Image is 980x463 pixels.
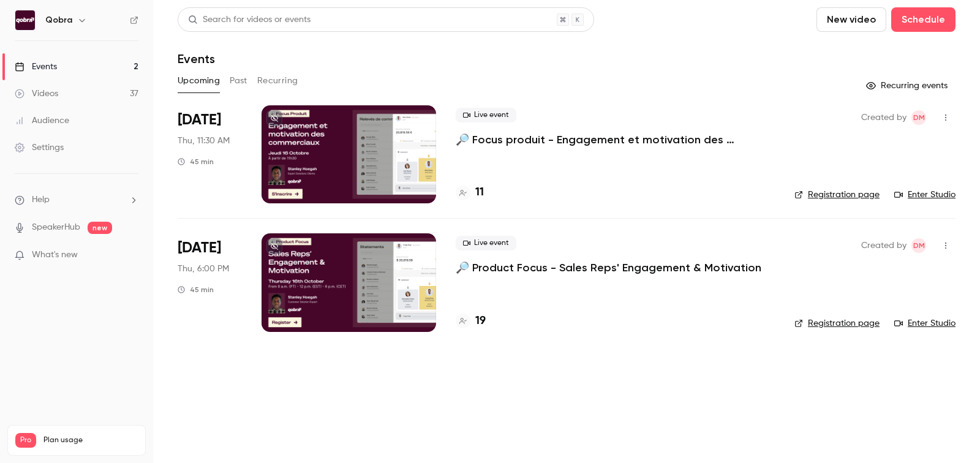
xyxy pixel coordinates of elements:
span: Live event [456,108,516,122]
button: Upcoming [178,71,220,91]
span: Thu, 11:30 AM [178,135,230,147]
div: Settings [15,141,64,154]
li: help-dropdown-opener [15,194,138,206]
a: 🔎 Focus produit - Engagement et motivation des commerciaux [456,132,775,147]
a: SpeakerHub [32,221,80,234]
h4: 19 [475,313,486,329]
span: DM [913,110,925,125]
a: Enter Studio [894,317,956,329]
img: Qobra [15,10,35,30]
span: Live event [456,236,516,250]
div: Videos [15,88,58,100]
span: Created by [861,110,907,125]
a: Enter Studio [894,189,956,201]
a: 11 [456,184,484,201]
span: DM [913,238,925,253]
button: Past [230,71,247,91]
span: Pro [15,433,36,448]
a: 🔎 Product Focus - Sales Reps' Engagement & Motivation [456,260,761,275]
h6: Qobra [45,14,72,26]
span: Dylan Manceau [911,238,926,253]
span: Help [32,194,50,206]
span: [DATE] [178,110,221,130]
div: Oct 16 Thu, 6:00 PM (Europe/Paris) [178,233,242,331]
a: 19 [456,313,486,329]
span: [DATE] [178,238,221,258]
div: Events [15,61,57,73]
span: Dylan Manceau [911,110,926,125]
span: Created by [861,238,907,253]
button: Recurring events [861,76,956,96]
a: Registration page [794,317,880,329]
div: 45 min [178,157,214,167]
h1: Events [178,51,215,66]
div: Oct 16 Thu, 11:30 AM (Europe/Paris) [178,105,242,203]
button: Recurring [257,71,298,91]
div: Audience [15,115,69,127]
span: new [88,222,112,234]
div: Search for videos or events [188,13,311,26]
span: What's new [32,249,78,262]
span: Thu, 6:00 PM [178,263,229,275]
h4: 11 [475,184,484,201]
div: 45 min [178,285,214,295]
button: New video [816,7,886,32]
a: Registration page [794,189,880,201]
button: Schedule [891,7,956,32]
span: Plan usage [43,435,138,445]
